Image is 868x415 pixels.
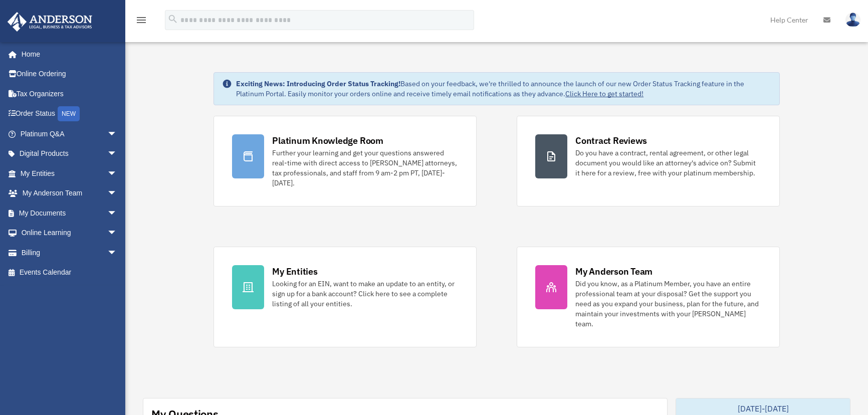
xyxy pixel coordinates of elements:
a: Billingarrow_drop_down [7,243,132,263]
a: Platinum Knowledge Room Further your learning and get your questions answered real-time with dire... [213,116,477,206]
div: Do you have a contract, rental agreement, or other legal document you would like an attorney's ad... [575,148,761,178]
div: Contract Reviews [575,134,647,147]
span: arrow_drop_down [107,183,127,204]
a: My Anderson Team Did you know, as a Platinum Member, you have an entire professional team at your... [517,247,780,347]
span: arrow_drop_down [107,243,127,263]
span: arrow_drop_down [107,223,127,244]
div: My Entities [272,265,317,278]
a: Events Calendar [7,263,132,283]
a: Click Here to get started! [565,89,643,98]
a: Digital Productsarrow_drop_down [7,144,132,164]
i: search [167,14,178,25]
a: Order StatusNEW [7,104,132,124]
img: User Pic [845,13,860,27]
strong: Exciting News: Introducing Order Status Tracking! [236,79,400,88]
a: Home [7,44,127,64]
div: Looking for an EIN, want to make an update to an entity, or sign up for a bank account? Click her... [272,279,458,309]
a: Tax Organizers [7,84,132,104]
div: Based on your feedback, we're thrilled to announce the launch of our new Order Status Tracking fe... [236,79,771,99]
div: My Anderson Team [575,265,653,278]
span: arrow_drop_down [107,203,127,224]
i: menu [135,14,147,26]
a: My Documentsarrow_drop_down [7,203,132,223]
a: Contract Reviews Do you have a contract, rental agreement, or other legal document you would like... [517,116,780,206]
div: Further your learning and get your questions answered real-time with direct access to [PERSON_NAM... [272,148,458,188]
span: arrow_drop_down [107,124,127,144]
div: Did you know, as a Platinum Member, you have an entire professional team at your disposal? Get th... [575,279,761,329]
a: My Entitiesarrow_drop_down [7,163,132,183]
span: arrow_drop_down [107,144,127,164]
div: NEW [58,106,80,121]
a: menu [135,18,147,26]
div: Platinum Knowledge Room [272,134,383,147]
a: My Anderson Teamarrow_drop_down [7,183,132,203]
span: arrow_drop_down [107,163,127,184]
a: Online Ordering [7,64,132,84]
a: Platinum Q&Aarrow_drop_down [7,124,132,144]
a: Online Learningarrow_drop_down [7,223,132,243]
img: Anderson Advisors Platinum Portal [5,12,95,32]
a: My Entities Looking for an EIN, want to make an update to an entity, or sign up for a bank accoun... [213,247,477,347]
